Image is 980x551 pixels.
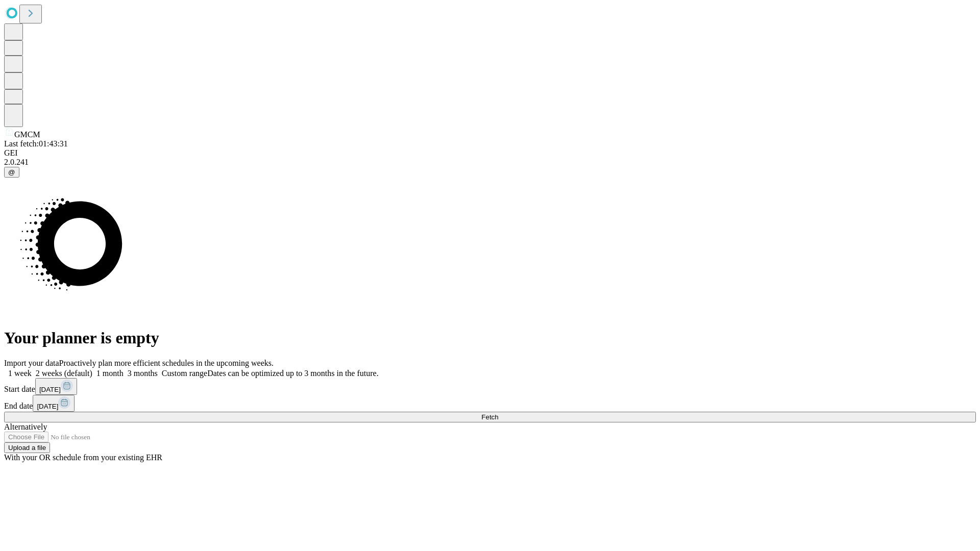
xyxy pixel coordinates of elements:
[36,369,92,378] span: 2 weeks (default)
[4,167,19,178] button: @
[4,453,162,462] span: With your OR schedule from your existing EHR
[4,395,976,412] div: End date
[33,395,75,412] button: [DATE]
[8,168,15,176] span: @
[37,403,58,410] span: [DATE]
[4,158,976,167] div: 2.0.241
[4,422,47,431] span: Alternatively
[4,139,68,148] span: Last fetch: 01:43:31
[481,413,498,421] span: Fetch
[4,148,976,158] div: GEI
[35,378,77,395] button: [DATE]
[128,369,158,378] span: 3 months
[14,130,40,139] span: GMCM
[162,369,207,378] span: Custom range
[8,369,32,378] span: 1 week
[4,359,59,367] span: Import your data
[59,359,274,367] span: Proactively plan more efficient schedules in the upcoming weeks.
[4,378,976,395] div: Start date
[39,386,61,393] span: [DATE]
[96,369,124,378] span: 1 month
[4,412,976,422] button: Fetch
[207,369,378,378] span: Dates can be optimized up to 3 months in the future.
[4,442,50,453] button: Upload a file
[4,329,976,347] h1: Your planner is empty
